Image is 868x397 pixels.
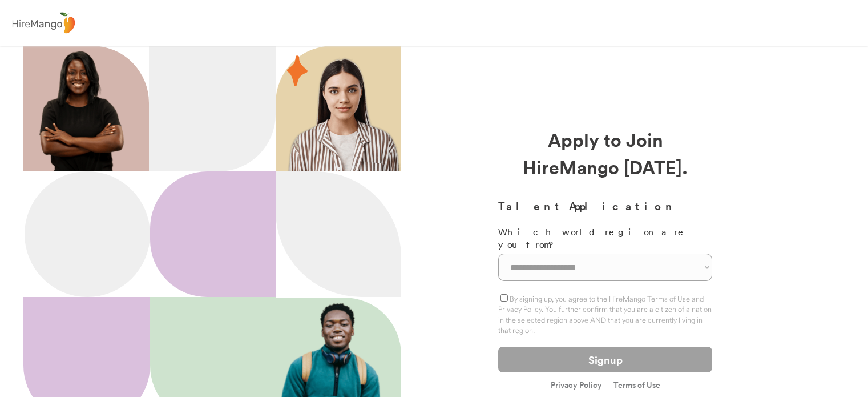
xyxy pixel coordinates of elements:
img: 200x220.png [26,46,137,171]
div: Which world region are you from? [498,226,712,251]
button: Signup [498,347,712,372]
h3: Talent Application [498,198,712,214]
img: Ellipse%2012 [25,171,150,297]
a: Terms of Use [613,381,660,389]
a: Privacy Policy [551,381,602,391]
img: logo%20-%20hiremango%20gray.png [9,10,78,37]
img: 29 [287,55,308,86]
div: Apply to Join HireMango [DATE]. [498,126,712,181]
label: By signing up, you agree to the HireMango Terms of Use and Privacy Policy. You further confirm th... [498,294,712,335]
img: hispanic%20woman.png [287,57,401,171]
